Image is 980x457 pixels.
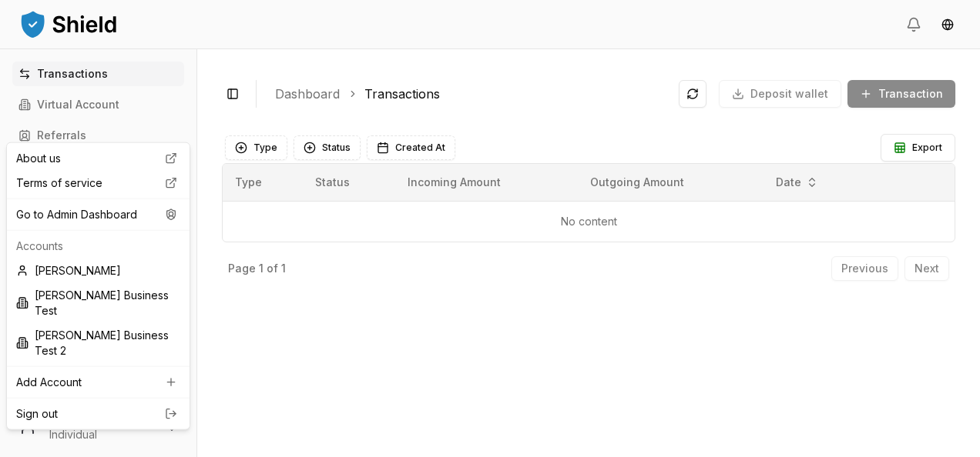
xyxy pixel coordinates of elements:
div: [PERSON_NAME] Business Test 2 [10,323,186,363]
a: Terms of service [10,171,186,195]
div: [PERSON_NAME] Business Test [10,283,186,323]
div: Go to Admin Dashboard [10,202,186,227]
a: Sign out [16,406,180,422]
p: Accounts [16,239,180,254]
div: [PERSON_NAME] [10,259,186,283]
a: About us [10,146,186,171]
a: Add Account [10,370,186,395]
